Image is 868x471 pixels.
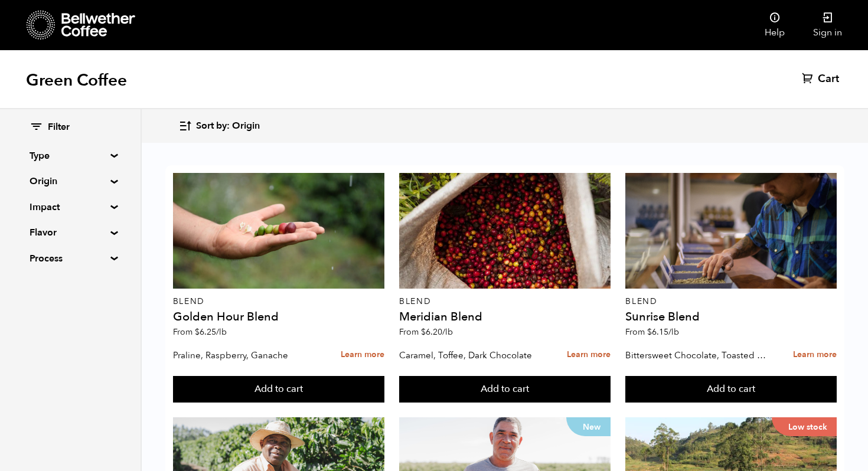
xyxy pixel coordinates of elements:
[793,342,837,368] a: Learn more
[818,72,839,86] span: Cart
[399,326,453,338] span: From
[647,326,652,338] span: $
[341,342,384,368] a: Learn more
[173,376,384,403] button: Add to cart
[772,417,837,436] p: Low stock
[30,251,111,266] summary: Process
[625,326,679,338] span: From
[399,311,611,323] h4: Meridian Blend
[802,72,842,86] a: Cart
[178,112,260,140] button: Sort by: Origin
[421,326,453,338] bdi: 6.20
[399,376,611,403] button: Add to cart
[567,342,611,368] a: Learn more
[566,417,611,436] p: New
[48,121,70,134] span: Filter
[399,297,611,306] p: Blend
[196,120,260,133] span: Sort by: Origin
[173,297,384,306] p: Blend
[30,149,111,163] summary: Type
[195,326,200,338] span: $
[173,311,384,323] h4: Golden Hour Blend
[647,326,679,338] bdi: 6.15
[173,326,227,338] span: From
[625,297,837,306] p: Blend
[668,326,679,338] span: /lb
[26,70,127,91] h1: Green Coffee
[625,376,837,403] button: Add to cart
[442,326,453,338] span: /lb
[399,346,543,364] p: Caramel, Toffee, Dark Chocolate
[30,174,111,188] summary: Origin
[216,326,227,338] span: /lb
[625,346,769,364] p: Bittersweet Chocolate, Toasted Marshmallow, Candied Orange, Praline
[421,326,426,338] span: $
[625,311,837,323] h4: Sunrise Blend
[30,200,111,214] summary: Impact
[30,225,111,240] summary: Flavor
[195,326,227,338] bdi: 6.25
[173,346,317,364] p: Praline, Raspberry, Ganache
